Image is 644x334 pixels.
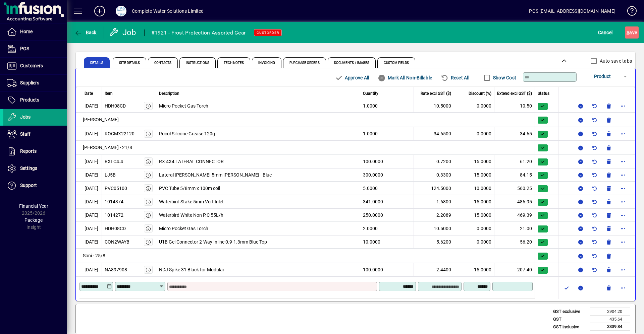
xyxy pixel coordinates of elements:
td: 15.0000 [454,155,494,168]
span: Rate excl GST ($) [421,90,451,96]
td: 2.4400 [414,263,454,276]
td: 10.5000 [414,99,454,113]
td: NDJ Spike 31 Black for Modular [156,263,361,276]
a: Support [3,177,67,194]
td: Lateral [PERSON_NAME] 5mm [PERSON_NAME] - Blue [156,168,361,182]
td: 435.64 [590,315,630,323]
button: Profile [110,5,132,17]
td: [DATE] [76,168,102,182]
td: [DATE] [76,208,102,222]
span: Instructions [186,61,209,65]
div: Complete Water Solutions Limited [132,6,204,16]
button: More options [618,264,628,275]
button: More options [618,156,628,167]
label: Auto save tabs [598,58,632,64]
td: [DATE] [76,155,102,168]
span: Discount (%) [469,90,491,96]
td: 10.50 [494,99,535,113]
div: HDH08CD [105,103,126,110]
td: 0.0000 [454,222,494,235]
span: Reports [20,148,37,154]
td: 21.00 [494,222,535,235]
a: POS [3,41,67,57]
td: 34.65 [494,127,535,140]
td: 469.39 [494,208,535,222]
td: 84.15 [494,168,535,182]
button: More options [618,282,628,293]
td: Waterbird White Non P.C 55L/h [156,208,361,222]
span: S [627,30,629,35]
a: Staff [3,126,67,143]
td: [DATE] [76,99,102,113]
td: 2.0000 [360,222,414,235]
td: 100.0000 [360,155,414,168]
div: #1921 - Frost Protection Assorted Gear [151,27,246,38]
span: CUSTORDER [257,30,279,35]
td: 207.40 [494,263,535,276]
td: GST exclusive [550,308,590,316]
span: Mark All Non-Billable [378,72,432,83]
span: Cancel [598,27,613,38]
td: 0.7200 [414,155,454,168]
span: Approve All [335,72,369,83]
span: Invoicing [258,61,275,65]
td: 15.0000 [454,208,494,222]
button: Reset All [438,72,472,84]
div: Job [109,27,138,38]
span: Status [538,90,549,96]
span: Site Details [119,61,140,65]
td: GST [550,315,590,323]
td: [DATE] [76,222,102,235]
td: 15.0000 [454,195,494,208]
label: Show Cost [492,74,516,81]
span: Financial Year [19,203,48,209]
td: 300.0000 [360,168,414,182]
span: Quantity [363,90,378,96]
a: Reports [3,143,67,160]
a: Products [3,92,67,109]
div: NA897908 [105,266,127,273]
td: 10.5000 [414,222,454,235]
button: Save [625,26,639,39]
div: PVC05100 [105,185,127,192]
td: 2904.20 [590,308,630,316]
span: Home [20,29,33,34]
span: Package [24,217,43,223]
button: More options [618,101,628,111]
span: Customers [20,63,43,68]
td: 1.0000 [360,99,414,113]
span: Settings [20,165,37,171]
div: RXLC4.4 [105,158,123,165]
td: 0.0000 [454,99,494,113]
span: Custom Fields [384,61,409,65]
td: 0.3300 [414,168,454,182]
a: Customers [3,58,67,74]
div: CON2WAYB [105,239,129,246]
td: [DATE] [76,182,102,195]
div: Soni - 25/8 [79,249,535,263]
td: Micro Pocket Gas Torch [156,222,361,235]
td: U1B Gel Connector 2-Way Inline 0.9-1.3mm Blue Top [156,235,361,249]
td: 34.6500 [414,127,454,140]
div: POS [EMAIL_ADDRESS][DOMAIN_NAME] [529,6,615,16]
td: 61.20 [494,155,535,168]
span: Date [85,90,93,96]
td: 56.20 [494,235,535,249]
td: 5.6200 [414,235,454,249]
span: Documents / Images [334,61,370,65]
td: 1.6800 [414,195,454,208]
td: 0.0000 [454,235,494,249]
td: 10.0000 [360,235,414,249]
span: Item [105,90,113,96]
div: 1014272 [105,212,123,219]
span: Support [20,183,37,188]
span: Suppliers [20,80,39,85]
button: More options [618,170,628,180]
td: GST inclusive [550,323,590,331]
td: RX 4X4 LATERAL CONNECTOR [156,155,361,168]
span: ave [627,27,637,38]
td: [DATE] [76,127,102,140]
td: 100.0000 [360,263,414,276]
td: 250.0000 [360,208,414,222]
td: Waterbird Stake 5mm Vert Inlet [156,195,361,208]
